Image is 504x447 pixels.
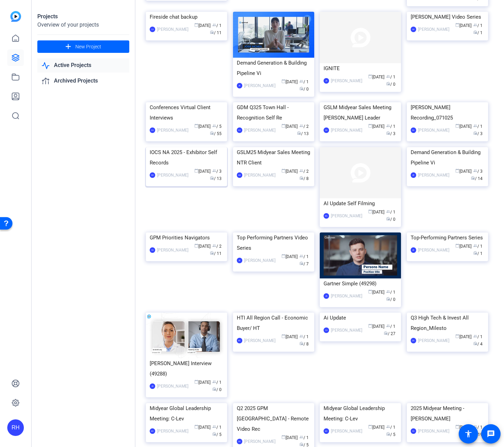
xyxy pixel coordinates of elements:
span: / 0 [386,217,395,222]
span: calendar_today [368,324,372,328]
span: group [473,124,477,128]
span: group [299,254,304,258]
span: group [473,169,477,173]
span: calendar_today [281,79,286,83]
div: Top-Performing Partners Series [411,232,484,243]
div: [PERSON_NAME] [157,247,188,254]
span: calendar_today [194,23,198,27]
div: AM [237,172,242,178]
div: [PERSON_NAME] Video Series [411,12,484,22]
span: group [473,334,477,338]
div: Q2 2025 GPM [GEOGRAPHIC_DATA] - Remote Video Rec [237,403,310,434]
div: [PERSON_NAME] [331,327,362,334]
div: DK [411,127,416,133]
span: radio [210,131,214,135]
span: / 1 [299,435,309,440]
span: / 11 [210,251,222,256]
span: calendar_today [281,169,286,173]
span: radio [386,217,390,221]
span: [DATE] [455,23,472,28]
div: JB [324,78,329,84]
a: Active Projects [37,58,129,73]
div: GG [150,127,155,133]
span: / 1 [212,23,222,28]
span: radio [473,131,477,135]
span: [DATE] [281,79,298,84]
span: radio [386,131,390,135]
span: group [386,289,390,294]
span: / 1 [386,425,395,430]
img: blue-gradient.svg [10,11,21,22]
span: group [473,23,477,27]
div: [PERSON_NAME] [418,247,449,254]
span: [DATE] [194,124,211,129]
div: [PERSON_NAME] [244,82,276,89]
span: calendar_today [368,124,372,128]
span: / 7 [299,261,309,266]
span: calendar_today [194,124,198,128]
span: calendar_today [455,425,459,429]
div: [PERSON_NAME] [157,26,188,33]
span: calendar_today [281,124,286,128]
div: [PERSON_NAME] [331,77,362,84]
div: [PERSON_NAME] Recording_071025 [411,102,484,123]
span: [DATE] [455,334,472,339]
span: / 1 [386,210,395,215]
span: / 14 [471,176,483,181]
span: / 2 [212,244,222,249]
span: calendar_today [368,425,372,429]
div: Q3 High Tech & Invest All Region_Milesto [411,313,484,333]
span: radio [386,297,390,301]
span: / 1 [473,23,483,28]
span: calendar_today [194,380,198,384]
span: / 1 [473,334,483,339]
span: group [299,169,304,173]
div: JB [150,383,155,389]
span: group [212,380,216,384]
span: New Project [75,43,101,50]
span: / 1 [473,251,483,256]
span: [DATE] [281,334,298,339]
span: / 5 [212,124,222,129]
span: [DATE] [194,23,211,28]
div: Gartner Simple (49298) [324,278,397,289]
mat-icon: accessibility [464,430,473,438]
div: DK [324,127,329,133]
span: / 3 [386,131,395,136]
span: / 1 [299,79,309,84]
span: / 8 [299,342,309,346]
span: group [212,244,216,248]
div: JB [324,293,329,299]
span: / 0 [386,82,395,87]
div: [PERSON_NAME] [331,428,362,435]
span: [DATE] [194,425,211,430]
span: / 4 [473,342,483,346]
span: / 27 [384,331,395,336]
div: Overview of your projects [37,21,129,29]
span: / 1 [386,290,395,295]
span: radio [297,131,301,135]
span: calendar_today [368,74,372,78]
span: radio [210,176,214,180]
div: Demand Generation & Building Pipeline Vi [411,147,484,168]
div: LW [411,27,416,32]
span: group [299,435,304,439]
span: group [299,124,304,128]
span: radio [212,387,216,391]
div: [PERSON_NAME] [418,127,449,134]
span: group [386,74,390,78]
button: New Project [37,40,129,53]
div: [PERSON_NAME] [418,428,449,435]
div: JB [411,172,416,178]
div: Conferences Virtual Client Interviews [150,102,223,123]
span: group [212,425,216,429]
span: radio [210,30,214,34]
a: Archived Projects [37,74,129,88]
span: group [299,334,304,338]
div: RH [7,419,24,436]
div: [PERSON_NAME] [418,172,449,179]
span: radio [299,341,304,345]
span: [DATE] [368,75,384,79]
span: calendar_today [281,254,286,258]
div: GSLM Midyear Sales Meeting [PERSON_NAME] Leader [324,102,397,123]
